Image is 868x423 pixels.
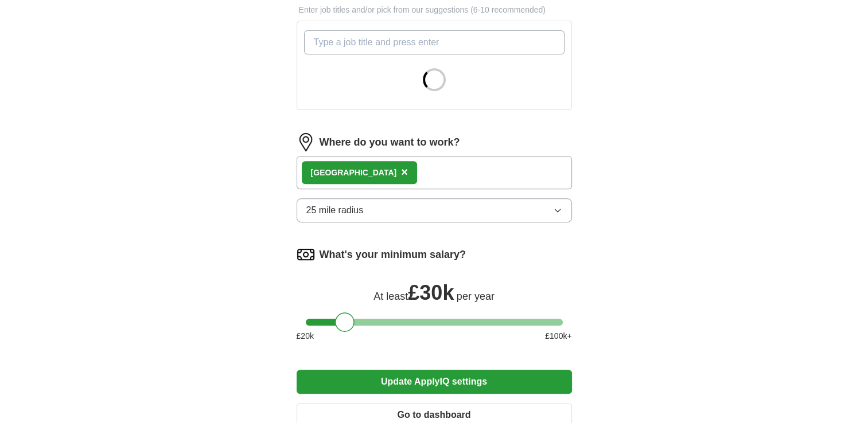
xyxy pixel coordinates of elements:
span: £ 20 k [297,330,314,342]
img: salary.png [297,245,315,264]
div: [GEOGRAPHIC_DATA] [311,167,397,179]
img: location.png [297,133,315,151]
label: Where do you want to work? [320,135,460,150]
label: What's your minimum salary? [320,247,466,263]
span: £ 100 k+ [545,330,571,342]
input: Type a job title and press enter [304,30,565,54]
span: 25 mile radius [306,203,364,217]
span: per year [457,291,495,302]
span: £ 30k [408,281,454,304]
button: × [401,164,408,181]
button: 25 mile radius [297,198,572,222]
button: Update ApplyIQ settings [297,370,572,394]
span: At least [373,291,408,302]
span: × [401,166,408,178]
p: Enter job titles and/or pick from our suggestions (6-10 recommended) [297,4,572,16]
